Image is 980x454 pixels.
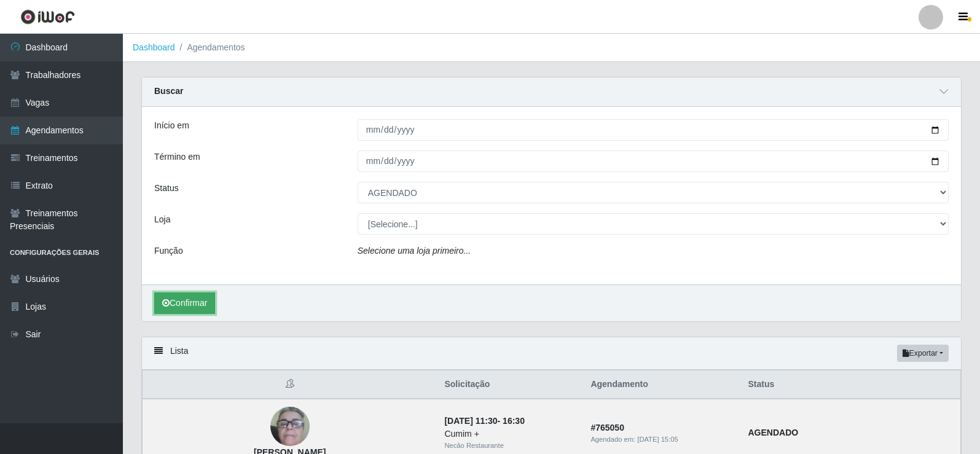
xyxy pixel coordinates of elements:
strong: # 765050 [590,423,624,432]
i: Selecione uma loja primeiro... [358,246,471,256]
button: Confirmar [154,292,215,314]
th: Agendamento [583,370,740,399]
li: Agendamentos [175,41,245,54]
input: 00/00/0000 [358,119,949,141]
a: Dashboard [133,42,175,52]
div: Necão Restaurante [444,440,576,451]
time: [DATE] 11:30 [444,416,497,426]
input: 00/00/0000 [358,151,949,172]
div: Cumim + [444,428,576,440]
strong: Buscar [154,86,183,96]
img: CoreUI Logo [20,9,75,25]
label: Término em [154,151,200,163]
label: Loja [154,213,170,226]
nav: breadcrumb [123,34,980,62]
time: [DATE] 15:05 [637,436,678,443]
div: Lista [142,337,961,370]
div: Agendado em: [590,434,733,445]
th: Status [740,370,960,399]
label: Status [154,182,179,195]
strong: AGENDADO [748,428,798,437]
label: Função [154,245,183,257]
time: 16:30 [503,416,525,426]
th: Solicitação [437,370,583,399]
button: Exportar [897,345,949,362]
strong: - [444,416,524,426]
label: Início em [154,119,189,132]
